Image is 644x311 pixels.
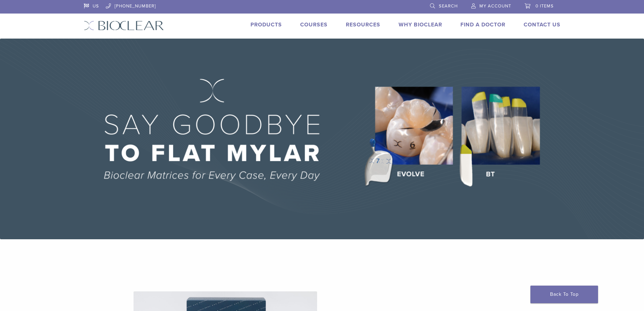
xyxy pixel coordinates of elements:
[535,3,554,9] span: 0 items
[530,286,598,303] a: Back To Top
[439,3,458,9] span: Search
[460,21,505,28] a: Find A Doctor
[479,3,511,9] span: My Account
[251,21,282,28] a: Products
[300,21,328,28] a: Courses
[346,21,380,28] a: Resources
[524,21,560,28] a: Contact Us
[84,21,164,30] img: Bioclear
[399,21,442,28] a: Why Bioclear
